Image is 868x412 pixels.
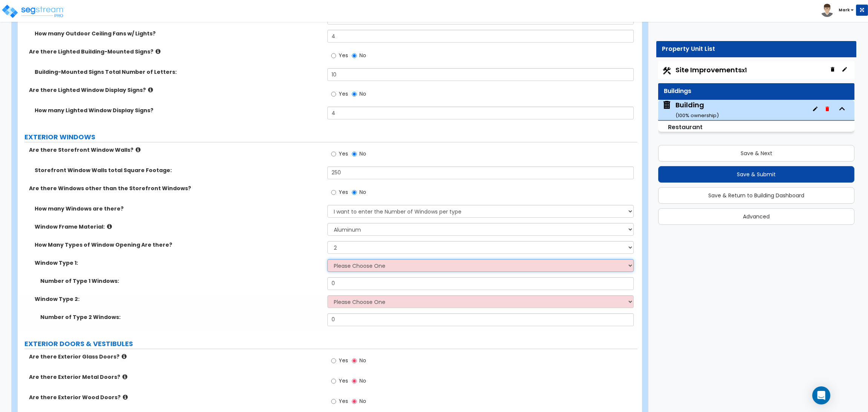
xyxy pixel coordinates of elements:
[35,68,322,76] label: Building-Mounted Signs Total Number of Letters:
[40,277,322,285] label: Number of Type 1 Windows:
[331,377,336,385] input: Yes
[339,150,348,157] span: Yes
[675,112,719,119] small: ( 100 % ownership)
[675,65,747,75] span: Site Improvements
[331,397,336,406] input: Yes
[29,48,322,55] label: Are there Lighted Building-Mounted Signs?
[352,397,357,406] input: No
[122,374,127,380] i: click for more info!
[664,87,849,96] div: Buildings
[812,386,830,404] div: Open Intercom Messenger
[29,373,322,381] label: Are there Exterior Metal Doors?
[35,241,322,249] label: How Many Types of Window Opening Are there?
[148,87,153,93] i: click for more info!
[339,397,348,405] span: Yes
[662,100,719,119] span: Building
[339,377,348,385] span: Yes
[662,100,672,110] img: building.svg
[29,146,322,154] label: Are there Storefront Window Walls?
[29,86,322,94] label: Are there Lighted Window Display Signs?
[29,185,322,192] label: Are there Windows other than the Storefront Windows?
[136,147,141,153] i: click for more info!
[359,357,366,364] span: No
[675,100,719,119] div: Building
[658,145,854,162] button: Save & Next
[658,187,854,204] button: Save & Return to Building Dashboard
[24,339,637,349] label: EXTERIOR DOORS & VESTIBULES
[352,150,357,158] input: No
[352,52,357,60] input: No
[331,357,336,365] input: Yes
[668,123,703,131] small: Restaurant
[339,90,348,98] span: Yes
[658,166,854,183] button: Save & Submit
[123,394,128,400] i: click for more info!
[352,377,357,385] input: No
[35,166,322,174] label: Storefront Window Walls total Square Footage:
[742,66,747,74] small: x1
[29,394,322,401] label: Are there Exterior Wood Doors?
[359,397,366,405] span: No
[40,313,322,321] label: Number of Type 2 Windows:
[352,357,357,365] input: No
[35,223,322,230] label: Window Frame Material:
[359,150,366,157] span: No
[35,30,322,37] label: How many Outdoor Ceiling Fans w/ Lights?
[35,107,322,114] label: How many Lighted Window Display Signs?
[331,188,336,197] input: Yes
[35,205,322,212] label: How many Windows are there?
[352,90,357,98] input: No
[662,66,672,76] img: Construction.png
[839,7,850,13] b: Mark
[821,4,834,17] img: avatar.png
[122,354,127,359] i: click for more info!
[107,224,112,229] i: click for more info!
[359,377,366,385] span: No
[331,52,336,60] input: Yes
[156,49,160,54] i: click for more info!
[331,90,336,98] input: Yes
[359,188,366,196] span: No
[1,4,65,19] img: logo_pro_r.png
[339,357,348,364] span: Yes
[662,45,851,53] div: Property Unit List
[35,295,322,303] label: Window Type 2:
[29,353,322,360] label: Are there Exterior Glass Doors?
[35,259,322,267] label: Window Type 1:
[352,188,357,197] input: No
[24,132,637,142] label: EXTERIOR WINDOWS
[359,52,366,59] span: No
[339,52,348,59] span: Yes
[359,90,366,98] span: No
[658,208,854,225] button: Advanced
[339,188,348,196] span: Yes
[331,150,336,158] input: Yes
